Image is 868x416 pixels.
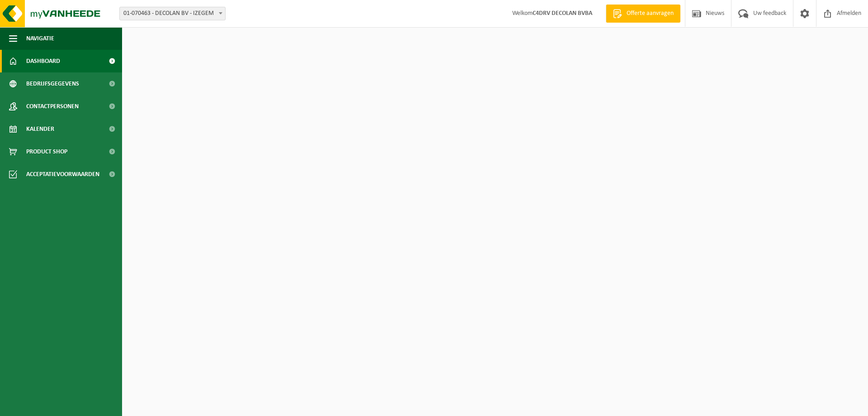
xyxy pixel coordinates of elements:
span: Acceptatievoorwaarden [26,163,99,186]
a: Offerte aanvragen [606,5,680,23]
span: Product Shop [26,140,67,163]
strong: C4DRV DECOLAN BVBA [533,10,592,17]
span: 01-070463 - DECOLAN BV - IZEGEM [120,7,225,20]
span: Dashboard [26,50,60,72]
span: Offerte aanvragen [624,9,676,18]
span: Contactpersonen [26,95,79,118]
span: Bedrijfsgegevens [26,72,79,95]
span: 01-070463 - DECOLAN BV - IZEGEM [119,7,226,20]
span: Navigatie [26,27,54,50]
span: Kalender [26,118,54,140]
